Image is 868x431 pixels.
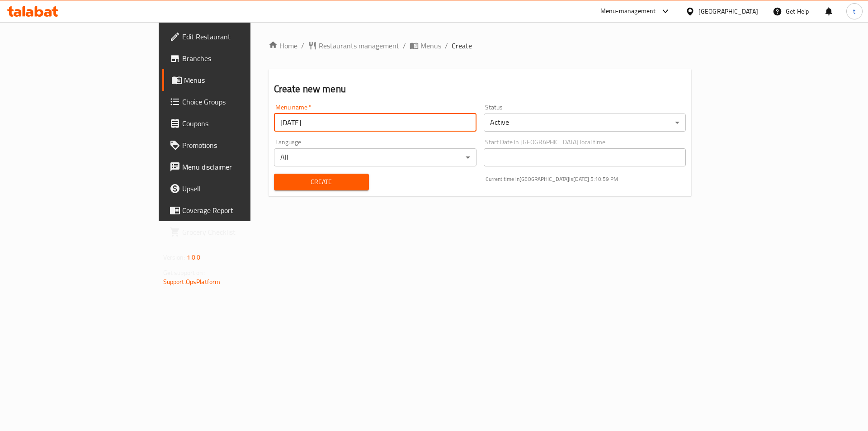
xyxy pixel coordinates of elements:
[162,91,304,113] a: Choice Groups
[853,6,855,16] span: t
[182,31,297,42] span: Edit Restaurant
[162,221,304,243] a: Grocery Checklist
[403,40,406,51] li: /
[182,227,297,237] span: Grocery Checklist
[182,118,297,129] span: Coupons
[308,40,399,51] a: Restaurants management
[163,267,205,279] span: Get support on:
[162,199,304,221] a: Coverage Report
[162,69,304,91] a: Menus
[182,183,297,194] span: Upsell
[162,47,304,69] a: Branches
[162,113,304,134] a: Coupons
[484,114,686,132] div: Active
[319,40,399,51] span: Restaurants management
[274,82,686,96] h2: Create new menu
[162,134,304,156] a: Promotions
[420,40,441,51] span: Menus
[486,175,686,183] p: Current time in [GEOGRAPHIC_DATA] is [DATE] 5:10:59 PM
[445,40,448,51] li: /
[274,174,369,190] button: Create
[162,178,304,199] a: Upsell
[163,251,185,263] span: Version:
[184,75,297,85] span: Menus
[163,276,221,288] a: Support.OpsPlatform
[182,140,297,151] span: Promotions
[269,40,692,51] nav: breadcrumb
[600,6,656,17] div: Menu-management
[452,40,472,51] span: Create
[162,156,304,178] a: Menu disclaimer
[182,96,297,107] span: Choice Groups
[274,114,476,132] input: Please enter Menu name
[187,251,201,263] span: 1.0.0
[274,148,476,166] div: All
[281,176,362,188] span: Create
[182,53,297,64] span: Branches
[698,6,758,16] div: [GEOGRAPHIC_DATA]
[410,40,441,51] a: Menus
[182,161,297,172] span: Menu disclaimer
[182,205,297,216] span: Coverage Report
[162,26,304,47] a: Edit Restaurant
